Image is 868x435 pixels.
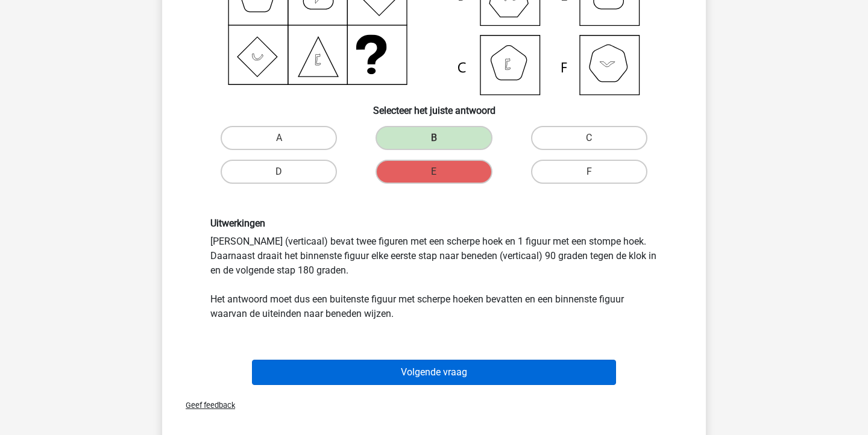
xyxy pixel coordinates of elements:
h6: Selecteer het juiste antwoord [181,95,687,116]
div: [PERSON_NAME] (verticaal) bevat twee figuren met een scherpe hoek en 1 figuur met een stompe hoek... [201,217,667,321]
label: D [221,160,337,184]
label: A [221,126,337,150]
label: B [376,126,492,150]
span: Geef feedback [176,401,235,410]
button: Volgende vraag [252,360,617,385]
label: F [531,160,647,184]
label: C [531,126,647,150]
h6: Uitwerkingen [210,217,658,229]
label: E [376,160,492,184]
